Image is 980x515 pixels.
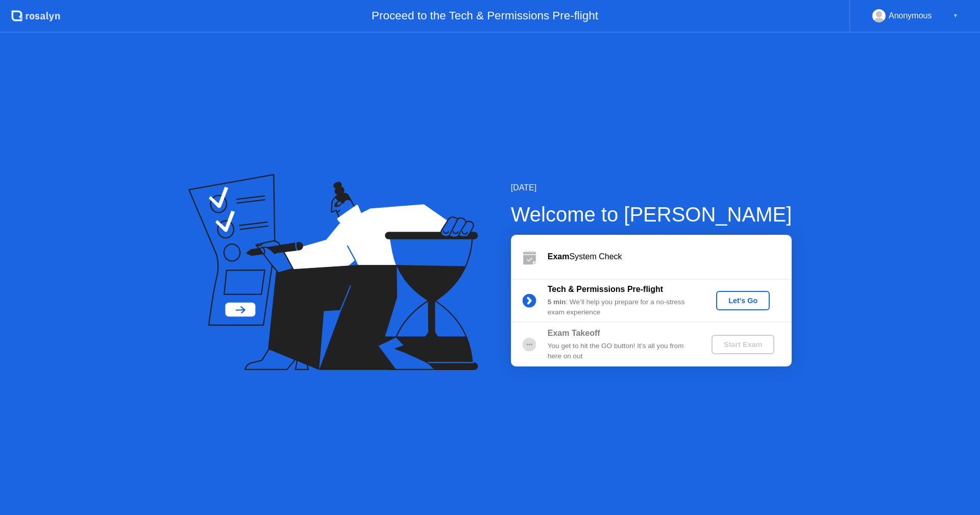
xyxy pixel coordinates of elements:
div: Start Exam [716,340,770,349]
div: Let's Go [720,297,766,305]
div: : We’ll help you prepare for a no-stress exam experience [548,297,695,318]
button: Start Exam [712,335,774,354]
div: Anonymous [889,9,932,22]
b: Tech & Permissions Pre-flight [548,285,663,293]
div: [DATE] [511,182,792,194]
b: Exam [548,252,570,261]
div: You get to hit the GO button! It’s all you from here on out [548,341,695,362]
div: ▼ [953,9,958,22]
div: Welcome to [PERSON_NAME] [511,199,792,230]
b: 5 min [548,298,566,306]
div: System Check [548,251,792,263]
b: Exam Takeoff [548,329,600,337]
button: Let's Go [716,291,770,310]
